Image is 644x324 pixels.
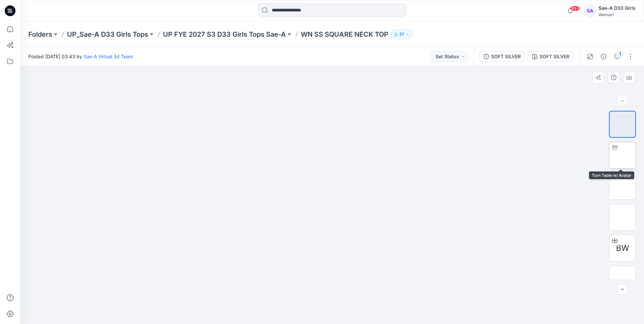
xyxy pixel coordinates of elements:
[301,30,388,39] p: WN SS SQUARE NECK TOP
[540,53,569,60] div: SOFT SILVER
[570,6,580,11] span: 99+
[28,53,133,60] span: Posted [DATE] 03:43 by
[612,51,622,62] button: 1
[163,30,286,39] a: UP FYE 2027 S3 D33 Girls Tops Sae-A
[399,31,404,38] p: 57
[84,54,133,59] a: Sae-A Virtual 3d Team
[584,5,596,17] div: SA
[28,30,52,39] a: Folders
[598,51,609,62] button: Details
[599,12,636,17] div: Walmart
[67,30,148,39] a: UP_Sae-A D33 Girls Tops
[491,53,521,60] div: SOFT SILVER
[616,242,629,254] span: BW
[599,4,636,12] div: Sae-A D33 Girls
[479,51,525,62] button: SOFT SILVER
[391,30,413,39] button: 57
[528,51,574,62] button: SOFT SILVER
[617,51,623,57] div: 1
